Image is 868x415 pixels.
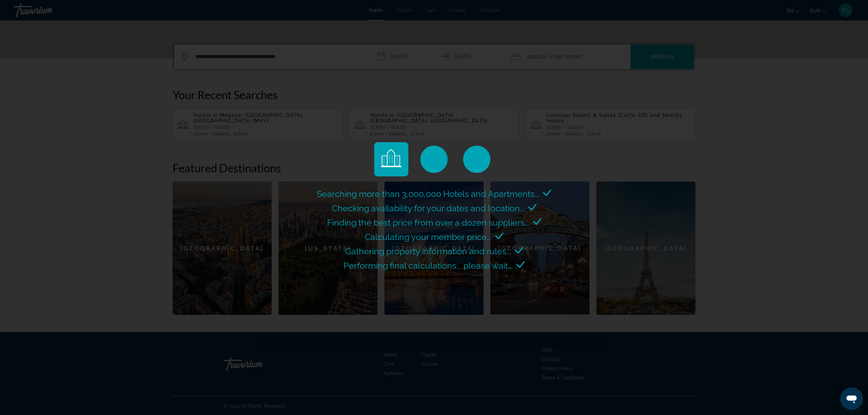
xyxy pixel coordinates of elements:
[327,217,530,228] span: Finding the best price from over a dozen suppliers...
[343,260,513,271] span: Performing final calculations... please wait...
[317,189,540,199] span: Searching more than 3,000,000 Hotels and Apartments...
[365,232,492,242] span: Calculating your member price...
[841,388,863,410] iframe: Bouton de lancement de la fenêtre de messagerie
[332,203,525,213] span: Checking availability for your dates and location...
[345,246,512,256] span: Gathering property information and rules...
